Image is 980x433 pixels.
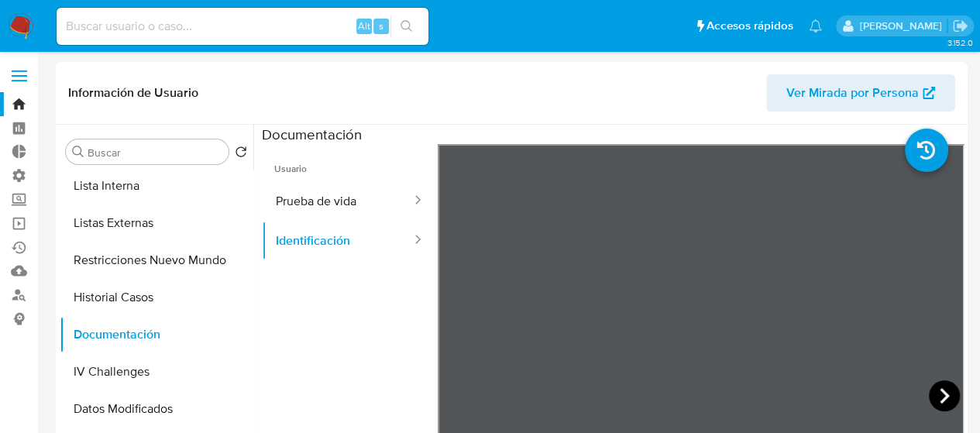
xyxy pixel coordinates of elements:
[60,279,253,316] button: Historial Casos
[235,146,247,163] button: Volver al orden por defecto
[68,85,198,101] h1: Información de Usuario
[60,390,253,428] button: Datos Modificados
[859,19,947,33] p: nicolas.tyrkiel@mercadolibre.com
[88,146,222,160] input: Buscar
[809,19,822,33] a: Notificaciones
[390,15,422,37] button: search-icon
[60,316,253,353] button: Documentación
[786,74,919,112] span: Ver Mirada por Persona
[379,19,383,33] span: s
[358,19,370,33] span: Alt
[766,74,955,112] button: Ver Mirada por Persona
[60,167,253,204] button: Lista Interna
[707,18,793,34] span: Accesos rápidos
[60,353,253,390] button: IV Challenges
[57,16,428,36] input: Buscar usuario o caso...
[72,146,84,158] button: Buscar
[60,204,253,242] button: Listas Externas
[60,242,253,279] button: Restricciones Nuevo Mundo
[952,18,968,34] a: Salir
